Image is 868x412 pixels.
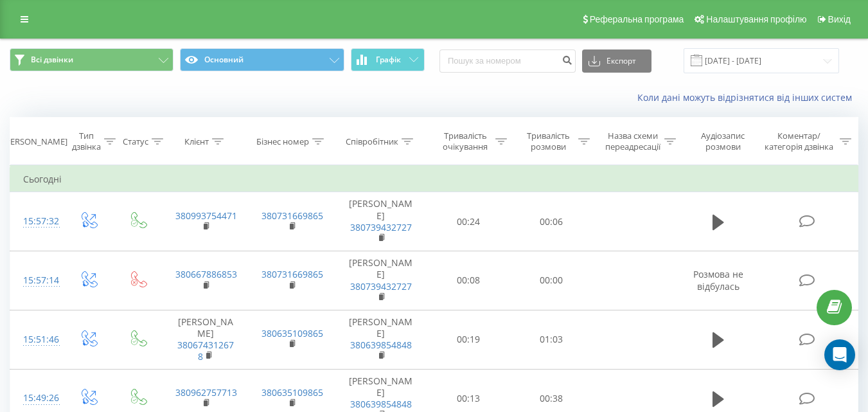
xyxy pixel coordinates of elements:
[10,48,173,71] button: Всі дзвінки
[346,136,398,147] div: Співробітник
[23,209,50,234] div: 15:57:32
[180,48,344,71] button: Основний
[510,310,593,369] td: 01:03
[261,386,323,399] a: 380635109865
[376,55,401,64] span: Графік
[350,221,412,233] a: 380739432727
[10,166,858,192] td: Сьогодні
[351,48,425,71] button: Графік
[706,14,806,24] span: Налаштування профілю
[31,55,73,65] span: Всі дзвінки
[828,14,851,24] span: Вихід
[637,91,858,103] a: Коли дані можуть відрізнятися вiд інших систем
[427,251,510,310] td: 00:08
[163,310,249,369] td: [PERSON_NAME]
[590,14,684,24] span: Реферальна програма
[761,130,837,152] div: Коментар/категорія дзвінка
[350,398,412,410] a: 380639854848
[691,130,756,152] div: Аудіозапис розмови
[175,210,237,222] a: 380993754471
[510,251,593,310] td: 00:00
[175,386,237,399] a: 380962757713
[439,130,492,152] div: Тривалість очікування
[3,136,67,147] div: [PERSON_NAME]
[350,339,412,351] a: 380639854848
[335,251,427,310] td: [PERSON_NAME]
[335,310,427,369] td: [PERSON_NAME]
[439,49,576,73] input: Пошук за номером
[23,268,50,293] div: 15:57:14
[175,268,237,280] a: 380667886853
[427,310,510,369] td: 00:19
[184,136,209,147] div: Клієнт
[256,136,309,147] div: Бізнес номер
[177,339,234,363] a: 380674312678
[72,130,101,152] div: Тип дзвінка
[123,136,148,147] div: Статус
[23,327,50,352] div: 15:51:46
[605,130,661,152] div: Назва схеми переадресації
[582,49,651,73] button: Експорт
[693,268,743,292] span: Розмова не відбулась
[522,130,575,152] div: Тривалість розмови
[510,192,593,251] td: 00:06
[261,327,323,339] a: 380635109865
[261,210,323,222] a: 380731669865
[824,339,855,370] div: Open Intercom Messenger
[261,268,323,280] a: 380731669865
[427,192,510,251] td: 00:24
[23,386,50,411] div: 15:49:26
[335,192,427,251] td: [PERSON_NAME]
[350,280,412,292] a: 380739432727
